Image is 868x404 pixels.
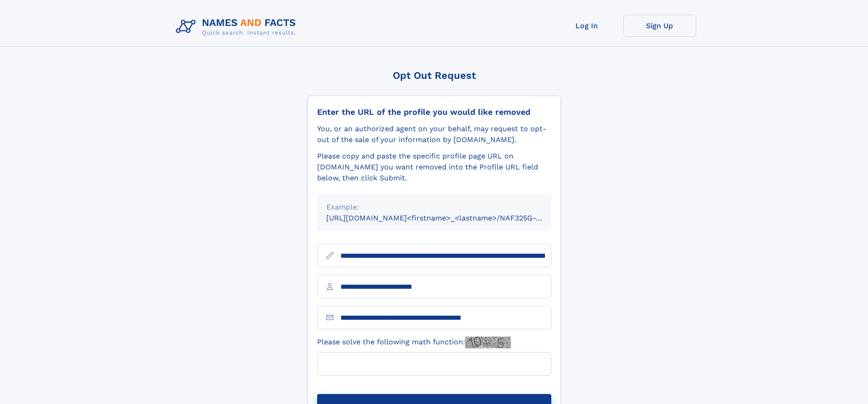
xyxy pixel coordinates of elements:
img: Logo Names and Facts [172,15,303,39]
a: Sign Up [623,15,696,37]
a: Log In [550,15,623,37]
div: You, or an authorized agent on your behalf, may request to opt-out of the sale of your informatio... [317,123,551,145]
div: Please copy and paste the specific profile page URL on [DOMAIN_NAME] you want removed into the Pr... [317,151,551,184]
label: Please solve the following math function: [317,337,511,348]
div: Opt Out Request [308,70,561,81]
div: Enter the URL of the profile you would like removed [317,107,551,117]
div: Example: [326,202,542,213]
small: [URL][DOMAIN_NAME]<firstname>_<lastname>/NAF325G-xxxxxxxx [326,214,569,222]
